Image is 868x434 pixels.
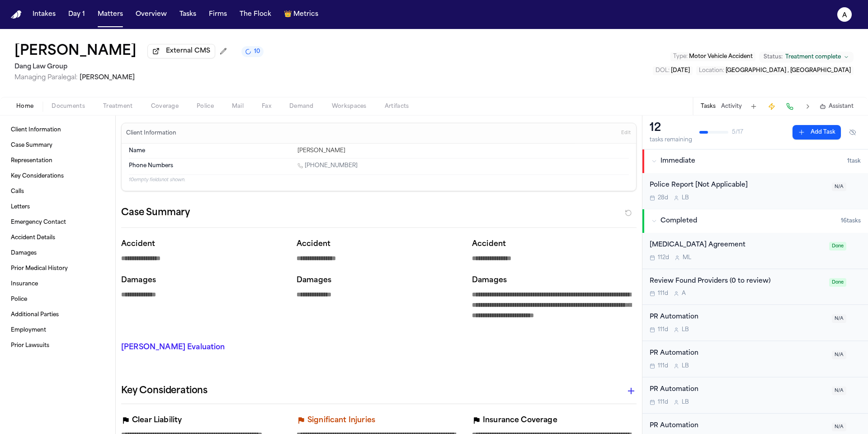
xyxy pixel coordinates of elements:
[205,6,231,23] a: Firms
[696,66,854,75] button: Edit Location: Kyle , TX
[829,103,854,110] span: Assistant
[7,261,108,276] a: Prior Medical History
[11,142,52,149] span: Case Summary
[650,276,824,287] div: Review Found Providers (0 to review)
[11,10,22,19] img: Finch Logo
[7,308,108,322] a: Additional Parties
[653,66,693,75] button: Edit DOL: 2025-06-04
[650,240,824,251] div: [MEDICAL_DATA] Agreement
[121,384,208,398] h2: Key Considerations
[11,280,38,288] span: Insurance
[197,103,214,110] span: Police
[29,6,59,23] button: Intakes
[701,103,716,110] button: Tasks
[7,200,108,214] a: Letters
[7,323,108,338] a: Employment
[841,217,861,225] span: 16 task s
[673,54,688,59] span: Type :
[332,103,367,110] span: Workspaces
[52,103,85,110] span: Documents
[472,239,637,250] p: Accident
[699,68,724,73] span: Location :
[11,327,46,334] span: Employment
[618,126,633,140] button: Edit
[832,386,846,395] span: N/A
[297,162,358,169] a: Call 1 (737) 420-3550
[11,234,55,241] span: Accident Details
[820,103,854,110] button: Assistant
[11,219,66,226] span: Emergency Contact
[297,147,629,154] div: [PERSON_NAME]
[121,275,286,286] p: Damages
[16,103,33,110] span: Home
[832,183,846,191] span: N/A
[166,47,210,56] span: External CMS
[682,290,686,297] span: A
[658,326,668,333] span: 111d
[176,6,200,23] button: Tasks
[7,123,108,137] a: Client Information
[7,154,108,168] a: Representation
[11,10,22,19] a: Home
[785,53,841,61] span: Treatment complete
[7,215,108,230] a: Emergency Contact
[132,6,170,23] button: Overview
[721,103,742,110] button: Activity
[129,177,629,183] p: 10 empty fields not shown.
[232,103,244,110] span: Mail
[682,399,689,406] span: L B
[7,138,108,153] a: Case Summary
[284,10,292,19] span: crown
[289,103,314,110] span: Demand
[11,342,49,349] span: Prior Lawsuits
[65,6,89,23] button: Day 1
[80,74,135,81] span: [PERSON_NAME]
[656,68,670,73] span: DOL :
[129,162,173,169] span: Phone Numbers
[832,314,846,323] span: N/A
[832,351,846,359] span: N/A
[650,421,826,431] div: PR Automation
[14,74,78,81] span: Managing Paralegal:
[832,423,846,431] span: N/A
[764,53,783,61] span: Status:
[783,100,796,113] button: Make a Call
[642,377,868,414] div: Open task: PR Automation
[11,157,52,164] span: Representation
[297,275,461,286] p: Damages
[103,103,133,110] span: Treatment
[7,246,108,260] a: Damages
[14,43,137,60] h1: [PERSON_NAME]
[660,217,697,226] span: Completed
[689,54,753,59] span: Motor Vehicle Accident
[793,125,841,140] button: Add Task
[682,326,689,333] span: L B
[7,169,108,183] a: Key Considerations
[660,157,695,166] span: Immediate
[650,180,826,191] div: Police Report [Not Applicable]
[658,362,668,370] span: 111d
[671,68,690,73] span: [DATE]
[829,242,846,251] span: Done
[658,290,668,297] span: 111d
[829,278,846,287] span: Done
[658,399,668,406] span: 111d
[121,206,190,220] h2: Case Summary
[293,10,318,19] span: Metrics
[621,130,631,136] span: Edit
[658,254,669,261] span: 112d
[7,231,108,245] a: Accident Details
[236,6,275,23] a: The Flock
[658,194,668,202] span: 28d
[121,239,286,250] p: Accident
[124,130,178,137] h3: Client Information
[642,305,868,341] div: Open task: PR Automation
[385,103,409,110] span: Artifacts
[747,100,760,113] button: Add Task
[241,46,264,57] button: 10 active tasks
[11,203,30,211] span: Letters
